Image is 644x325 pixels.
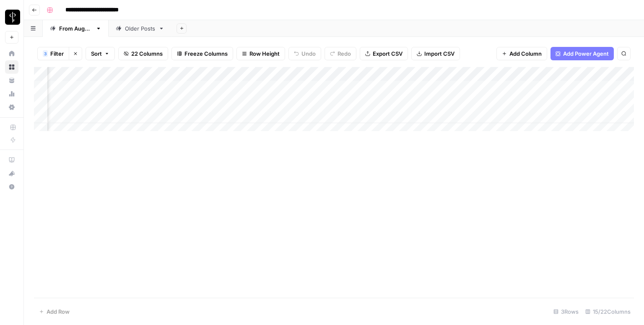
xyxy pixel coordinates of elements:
[91,49,102,58] span: Sort
[50,49,64,58] span: Filter
[5,47,18,60] a: Home
[109,20,171,37] a: Older Posts
[360,47,408,60] button: Export CSV
[582,305,634,318] div: 15/22 Columns
[125,24,155,33] div: Older Posts
[496,47,547,60] button: Add Column
[5,180,18,193] button: Help + Support
[411,47,460,60] button: Import CSV
[44,50,47,57] span: 3
[184,49,228,58] span: Freeze Columns
[509,49,542,58] span: Add Column
[5,167,18,180] button: What's new?
[131,49,163,58] span: 22 Columns
[236,47,285,60] button: Row Height
[424,49,454,58] span: Import CSV
[5,101,18,114] a: Settings
[5,153,18,167] a: AirOps Academy
[373,49,402,58] span: Export CSV
[5,74,18,87] a: Your Data
[118,47,168,60] button: 22 Columns
[171,47,233,60] button: Freeze Columns
[37,47,69,60] button: 3Filter
[338,49,351,58] span: Redo
[34,305,75,318] button: Add Row
[5,60,18,74] a: Browse
[5,10,20,25] img: LP Production Workloads Logo
[551,47,614,60] button: Add Power Agent
[47,307,70,316] span: Add Row
[563,49,609,58] span: Add Power Agent
[5,7,18,28] button: Workspace: LP Production Workloads
[43,50,48,57] div: 3
[550,305,582,318] div: 3 Rows
[43,20,109,37] a: From [DATE]
[325,47,356,60] button: Redo
[5,87,18,101] a: Usage
[288,47,321,60] button: Undo
[59,24,92,33] div: From [DATE]
[249,49,280,58] span: Row Height
[86,47,115,60] button: Sort
[301,49,316,58] span: Undo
